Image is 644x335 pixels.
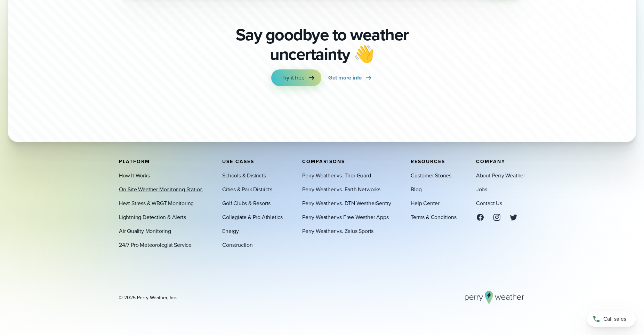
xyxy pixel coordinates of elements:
a: Customer Stories [411,171,451,179]
div: © 2025 Perry Weather, Inc. [119,294,177,301]
a: How It Works [119,171,150,179]
a: Perry Weather vs. Zelus Sports [302,227,373,235]
a: Air Quality Monitoring [119,227,171,235]
p: Say goodbye to weather uncertainty 👋 [233,25,411,64]
a: Schools & Districts [222,171,266,179]
span: Call sales [603,315,626,323]
a: Energy [222,227,239,235]
a: Terms & Conditions [411,213,456,221]
span: Platform [119,158,150,165]
a: Contact Us [476,199,502,207]
a: 24/7 Pro Meteorologist Service [119,241,192,249]
span: Resources [411,158,445,165]
a: Perry Weather vs. DTN WeatherSentry [302,199,391,207]
a: Blog [411,185,421,193]
span: Try it free [282,74,305,82]
a: Get more info [328,69,373,86]
a: Lightning Detection & Alerts [119,213,186,221]
a: Try it free [271,69,321,86]
a: About Perry Weather [476,171,525,179]
a: Golf Clubs & Resorts [222,199,271,207]
a: Perry Weather vs Free Weather Apps [302,213,388,221]
a: Call sales [587,311,636,327]
a: Construction [222,241,253,249]
span: Get more info [328,74,362,82]
span: Use Cases [222,158,254,165]
a: Jobs [476,185,487,193]
a: Perry Weather vs. Thor Guard [302,171,371,179]
span: Comparisons [302,158,345,165]
a: Heat Stress & WBGT Monitoring [119,199,194,207]
a: Collegiate & Pro Athletics [222,213,283,221]
a: On-Site Weather Monitoring Station [119,185,203,193]
a: Cities & Park Districts [222,185,272,193]
span: Company [476,158,505,165]
a: Help Center [411,199,440,207]
a: Perry Weather vs. Earth Networks [302,185,380,193]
